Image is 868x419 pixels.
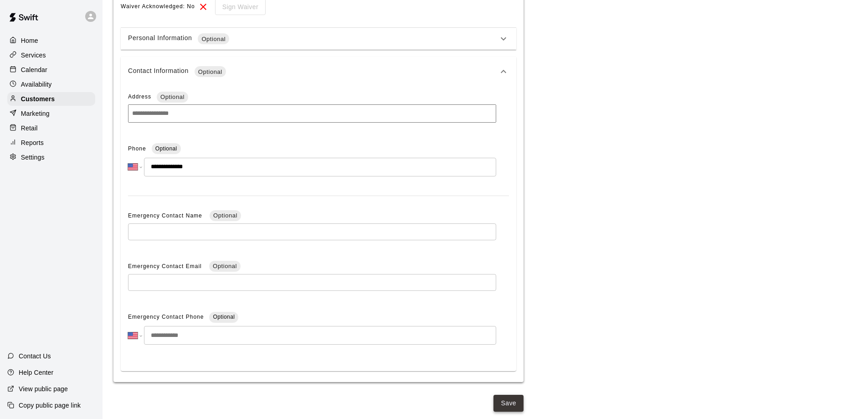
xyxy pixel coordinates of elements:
[128,33,498,44] div: Personal Information
[7,121,95,135] a: Retail
[213,314,235,320] span: Optional
[210,211,241,220] span: Optional
[121,86,516,371] div: Contact InformationOptional
[21,138,44,147] p: Reports
[7,136,95,150] a: Reports
[128,142,146,156] span: Phone
[7,78,95,91] a: Availability
[21,124,38,133] p: Retail
[7,107,95,120] a: Marketing
[21,94,55,103] p: Customers
[128,93,151,100] span: Address
[121,57,516,86] div: Contact InformationOptional
[7,63,95,77] a: Calendar
[21,80,52,89] p: Availability
[19,401,81,410] p: Copy public page link
[7,34,95,47] a: Home
[21,153,45,162] p: Settings
[21,65,47,74] p: Calendar
[21,51,46,60] p: Services
[198,35,229,44] span: Optional
[128,66,498,77] div: Contact Information
[7,48,95,62] a: Services
[157,93,188,102] span: Optional
[128,263,204,269] span: Emergency Contact Email
[121,28,516,50] div: Personal InformationOptional
[155,145,177,152] span: Optional
[21,109,50,118] p: Marketing
[19,384,68,393] p: View public page
[19,368,53,377] p: Help Center
[493,395,524,412] button: Save
[7,92,95,106] a: Customers
[209,262,241,271] span: Optional
[7,150,95,164] a: Settings
[21,36,38,45] p: Home
[128,310,204,325] span: Emergency Contact Phone
[19,352,51,361] p: Contact Us
[195,67,226,77] span: Optional
[128,212,204,219] span: Emergency Contact Name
